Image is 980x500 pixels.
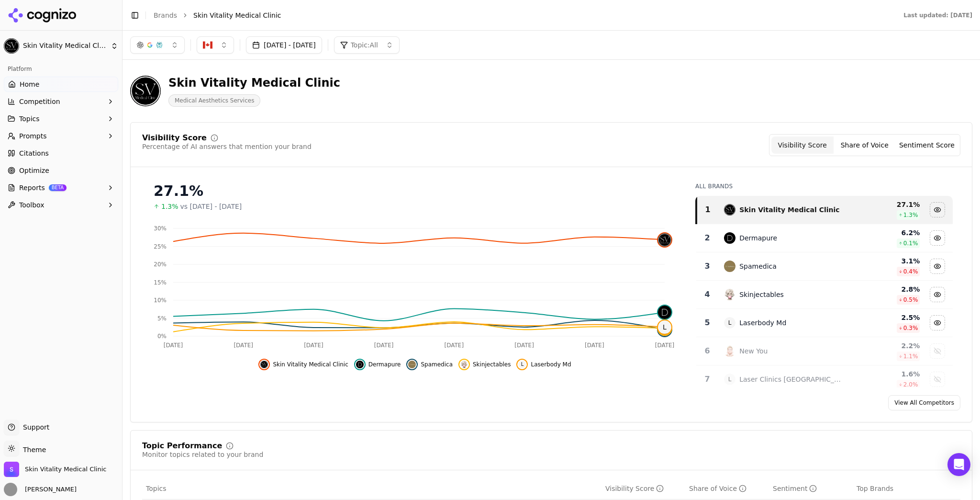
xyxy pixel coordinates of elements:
[130,76,161,106] img: Skin Vitality Medical Clinic
[21,485,77,494] span: [PERSON_NAME]
[930,202,945,217] button: Hide skin vitality medical clinic data
[168,94,260,107] span: Medical Aesthetics Services
[4,180,118,195] button: ReportsBETA
[769,478,853,500] th: sentiment
[4,483,17,496] img: Sam Walker
[408,361,416,368] img: spamedica
[903,352,918,360] span: 1.1 %
[585,342,604,349] tspan: [DATE]
[739,318,786,328] div: Laserbody Md
[260,361,268,368] img: skin vitality medical clinic
[421,361,453,368] span: Spamedica
[700,289,714,300] div: 4
[857,484,893,493] span: Top Brands
[20,80,39,89] span: Home
[4,111,118,126] button: Topics
[773,484,817,493] div: Sentiment
[203,40,212,50] img: Canada
[853,284,920,294] div: 2.8 %
[700,345,714,357] div: 6
[356,361,364,368] img: dermapure
[19,148,49,158] span: Citations
[696,196,953,224] tr: 1skin vitality medical clinicSkin Vitality Medical Clinic27.1%1.3%Hide skin vitality medical clin...
[696,252,953,281] tr: 3spamedicaSpamedica3.1%0.4%Hide spamedica data
[19,446,46,454] span: Theme
[4,163,118,178] a: Optimize
[142,450,263,459] div: Monitor topics related to your brand
[853,369,920,379] div: 1.6 %
[605,484,664,493] div: Visibility Score
[354,359,401,370] button: Hide dermapure data
[4,38,19,54] img: Skin Vitality Medical Clinic
[164,342,183,349] tspan: [DATE]
[4,77,118,92] a: Home
[154,297,167,304] tspan: 10%
[724,232,735,244] img: dermapure
[142,134,207,142] div: Visibility Score
[888,395,960,410] a: View All Competitors
[19,166,49,175] span: Optimize
[739,261,777,271] div: Spamedica
[518,361,526,368] span: L
[25,465,106,474] span: Skin Vitality Medical Clinic
[154,225,167,232] tspan: 30%
[724,374,735,385] span: L
[23,42,107,50] span: Skin Vitality Medical Clinic
[154,182,676,200] div: 27.1%
[154,11,884,20] nav: breadcrumb
[701,204,714,216] div: 1
[903,268,918,275] span: 0.4 %
[930,315,945,330] button: Hide laserbody md data
[700,232,714,244] div: 2
[903,381,918,388] span: 2.0 %
[601,478,685,500] th: visibilityScore
[168,75,340,91] div: Skin Vitality Medical Clinic
[739,233,777,243] div: Dermapure
[4,483,77,496] button: Open user button
[193,11,281,20] span: Skin Vitality Medical Clinic
[903,211,918,219] span: 1.3 %
[930,287,945,302] button: Hide skinjectables data
[853,478,960,500] th: Top Brands
[739,375,845,384] div: Laser Clinics [GEOGRAPHIC_DATA]
[445,342,464,349] tspan: [DATE]
[696,224,953,252] tr: 2dermapureDermapure6.2%0.1%Hide dermapure data
[460,361,468,368] img: skinjectables
[142,442,222,450] div: Topic Performance
[4,128,118,144] button: Prompts
[19,422,49,432] span: Support
[234,342,253,349] tspan: [DATE]
[896,136,958,154] button: Sentiment Score
[4,61,118,77] div: Platform
[19,200,45,210] span: Toolbox
[903,324,918,332] span: 0.3 %
[658,233,671,247] img: skin vitality medical clinic
[304,342,323,349] tspan: [DATE]
[853,256,920,266] div: 3.1 %
[696,337,953,365] tr: 6new youNew You2.2%1.1%Show new you data
[142,478,601,500] th: Topics
[853,228,920,238] div: 6.2 %
[157,333,167,340] tspan: 0%
[739,346,768,356] div: New You
[930,372,945,387] button: Show laser clinics canada data
[724,317,735,329] span: L
[157,315,167,322] tspan: 5%
[696,309,953,337] tr: 5LLaserbody Md2.5%0.3%Hide laserbody md data
[154,261,167,268] tspan: 20%
[473,361,511,368] span: Skinjectables
[273,361,348,368] span: Skin Vitality Medical Clinic
[516,359,571,370] button: Hide laserbody md data
[161,202,178,211] span: 1.3%
[700,374,714,385] div: 7
[4,462,19,477] img: Skin Vitality Medical Clinic
[351,40,378,50] span: Topic: All
[368,361,401,368] span: Dermapure
[154,11,177,19] a: Brands
[19,97,60,106] span: Competition
[903,239,918,247] span: 0.1 %
[834,136,896,154] button: Share of Voice
[853,341,920,351] div: 2.2 %
[655,342,675,349] tspan: [DATE]
[700,317,714,329] div: 5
